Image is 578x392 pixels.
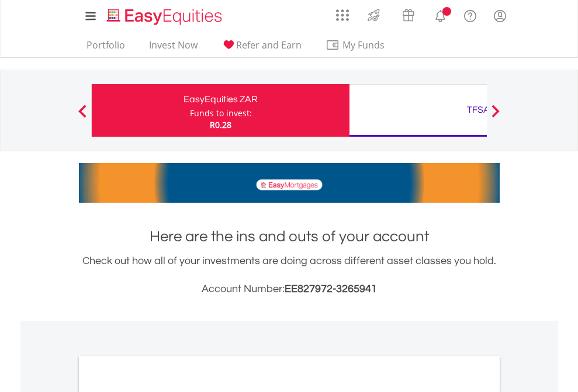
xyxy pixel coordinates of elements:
[425,3,455,26] a: Notifications
[190,107,252,119] div: Funds to invest:
[82,39,130,57] a: Portfolio
[79,163,500,203] img: EasyMortage Promotion Banner
[99,91,342,107] div: EasyEquities ZAR
[144,39,202,57] a: Invest Now
[336,9,349,22] img: grid-menu-icon.svg
[79,226,500,247] h1: Here are the ins and outs of your account
[210,119,231,130] span: R0.28
[79,281,500,297] h3: Account Number:
[79,253,500,297] div: Check out how all of your investments are doing across different asset classes you hold.
[328,3,357,22] a: AppsGrid
[364,6,383,25] img: thrive-v2.svg
[455,3,485,26] a: FAQ's and Support
[236,39,302,51] span: Refer and Earn
[484,110,507,122] button: Next
[105,7,227,26] img: EasyEquities_Logo.png
[102,3,227,26] a: Home page
[217,39,306,57] a: Refer and Earn
[71,110,94,122] button: Previous
[326,37,402,53] span: My Funds
[399,6,418,25] img: vouchers-v2.svg
[391,3,425,25] a: Vouchers
[485,3,515,29] a: My Profile
[285,283,377,294] span: EE827972-3265941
